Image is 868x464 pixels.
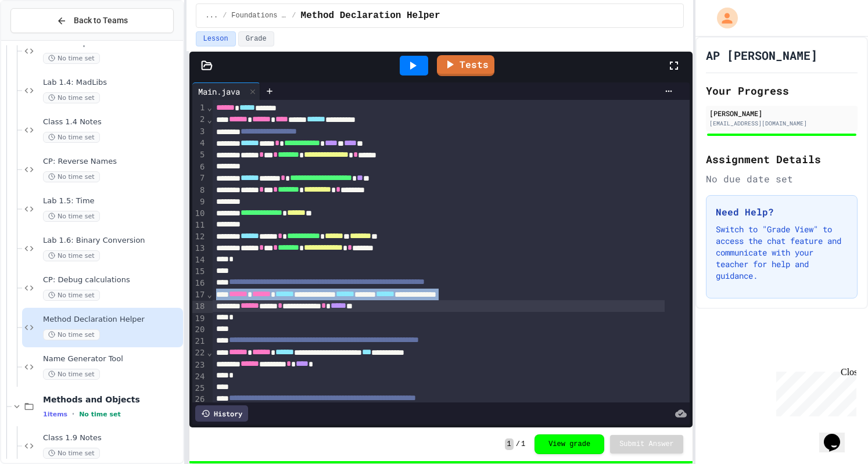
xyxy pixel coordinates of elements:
span: Lab 1.4: MadLibs [43,78,181,88]
span: No time set [79,411,121,418]
span: No time set [43,171,100,182]
span: No time set [43,211,100,222]
div: 6 [192,161,207,173]
div: 16 [192,278,207,289]
span: No time set [43,369,100,380]
span: 1 items [43,411,67,418]
span: No time set [43,448,100,459]
span: No time set [43,132,100,143]
h2: Your Progress [706,82,858,99]
div: 17 [192,289,207,301]
div: 1 [192,102,207,114]
button: Lesson [196,31,236,46]
span: Foundations of Java [231,11,287,20]
span: Fold line [206,290,212,299]
span: CP: Debug calculations [43,275,181,285]
div: No due date set [706,172,858,186]
div: [EMAIL_ADDRESS][DOMAIN_NAME] [709,119,854,128]
div: 14 [192,254,207,266]
h2: Assignment Details [706,151,858,167]
span: 1 [505,438,514,450]
div: 5 [192,149,207,161]
span: Submit Answer [619,440,674,449]
span: • [72,409,74,419]
a: Tests [437,55,494,76]
div: Main.java [192,85,246,98]
span: ... [206,11,218,20]
span: Fold line [206,115,212,124]
span: 1 [521,440,525,449]
p: Switch to "Grade View" to access the chat feature and communicate with your teacher for help and ... [716,224,848,282]
button: Grade [238,31,274,46]
div: 7 [192,172,207,184]
div: 24 [192,371,207,383]
span: Class 1.9 Notes [43,433,181,443]
span: Method Declaration Helper [301,9,440,23]
iframe: chat widget [772,367,856,416]
span: No time set [43,92,100,103]
span: No time set [43,53,100,64]
div: 11 [192,220,207,231]
div: My Account [705,5,741,31]
span: No time set [43,290,100,301]
div: 3 [192,126,207,138]
div: Chat with us now!Close [5,5,80,74]
iframe: chat widget [819,418,856,452]
span: Class 1.4 Notes [43,117,181,127]
div: 15 [192,266,207,278]
span: / [292,11,296,20]
span: Name Generator Tool [43,354,181,364]
div: 26 [192,394,207,405]
div: 20 [192,324,207,336]
div: 23 [192,359,207,371]
span: Method Declaration Helper [43,315,181,325]
h3: Need Help? [716,205,848,219]
div: 13 [192,243,207,254]
span: Lab 1.5: Time [43,196,181,206]
span: CP: Reverse Names [43,157,181,167]
span: Methods and Objects [43,394,181,405]
span: / [223,11,227,20]
div: 2 [192,114,207,125]
div: History [195,405,248,422]
div: 12 [192,231,207,243]
h1: AP [PERSON_NAME] [706,47,817,63]
div: 18 [192,301,207,312]
button: Back to Teams [10,8,174,33]
button: Submit Answer [610,435,683,454]
div: 8 [192,185,207,196]
span: No time set [43,250,100,261]
span: No time set [43,329,100,340]
span: Fold line [206,348,212,357]
div: 9 [192,196,207,208]
span: Back to Teams [74,15,128,27]
button: View grade [535,434,604,454]
div: 25 [192,383,207,394]
div: 21 [192,336,207,347]
span: Lab 1.6: Binary Conversion [43,236,181,246]
span: / [516,440,520,449]
div: 22 [192,347,207,359]
div: [PERSON_NAME] [709,108,854,118]
div: 10 [192,208,207,220]
div: Main.java [192,82,260,100]
div: 19 [192,313,207,325]
span: Fold line [206,103,212,112]
div: 4 [192,138,207,149]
